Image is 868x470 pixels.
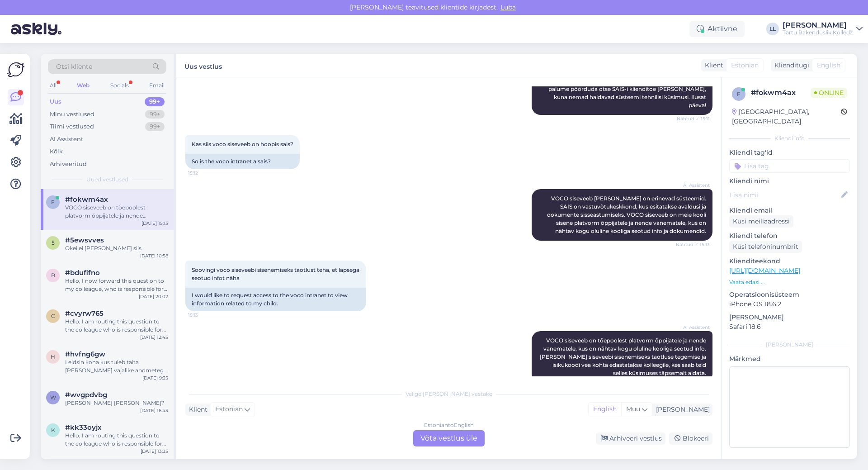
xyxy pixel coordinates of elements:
p: Safari 18.6 [729,322,850,332]
span: English [817,61,840,70]
span: #kk33oyjx [65,423,102,432]
p: Kliendi tag'id [729,148,850,157]
p: [PERSON_NAME] [729,313,850,322]
span: 15:12 [188,170,222,176]
div: [DATE] 15:13 [142,220,168,227]
p: Vaata edasi ... [729,278,850,286]
img: Askly Logo [7,61,24,78]
div: [PERSON_NAME] [PERSON_NAME]? [65,399,168,407]
div: 99+ [145,122,165,131]
div: Tartu Rakenduslik Kolledž [783,29,853,36]
span: f [737,90,741,97]
div: [DATE] 12:45 [140,334,168,341]
div: All [48,80,58,91]
div: 99+ [145,97,165,106]
div: Arhiveeritud [50,160,87,169]
p: iPhone OS 18.6.2 [729,299,850,309]
span: Nähtud ✓ 15:13 [676,241,710,248]
span: Uued vestlused [86,176,128,184]
span: AI Assistent [676,324,710,331]
span: #5ewsvves [65,236,104,244]
span: Otsi kliente [56,62,92,71]
div: Hello, I am routing this question to the colleague who is responsible for this topic. The reply m... [65,432,168,448]
div: I would like to request access to the voco intranet to view information related to my child. [185,288,366,311]
span: 15:13 [188,312,222,318]
div: [DATE] 20:02 [139,293,168,300]
span: #fokwm4ax [65,195,108,204]
p: Klienditeekond [729,256,850,266]
span: VOCO siseveeb [PERSON_NAME] on erinevad süsteemid. SAIS on vastuvõtukeskkond, kus esitatakse aval... [547,195,708,234]
p: Kliendi telefon [729,231,850,241]
div: 99+ [145,110,165,119]
div: Klient [185,405,208,414]
div: [DATE] 9:35 [142,375,168,381]
div: AI Assistent [50,135,83,144]
div: Hello, I now forward this question to my colleague, who is responsible for this. The reply will b... [65,277,168,293]
span: Estonian [215,404,243,414]
div: Kõik [50,147,63,156]
div: Minu vestlused [50,110,94,119]
input: Lisa nimi [730,190,840,200]
div: [GEOGRAPHIC_DATA], [GEOGRAPHIC_DATA] [732,107,841,126]
span: c [51,313,55,319]
div: Email [147,80,166,91]
div: [DATE] 13:35 [141,448,168,455]
div: Klient [701,61,723,70]
label: Uus vestlus [184,59,222,71]
div: [DATE] 10:58 [140,252,168,259]
div: Leidsin koha kus tuleb täita [PERSON_NAME] vajalike andmetega, et saaks siseveebiga liituda [65,358,168,375]
span: b [51,272,55,279]
div: Hello, I am routing this question to the colleague who is responsible for this topic. The reply m... [65,318,168,334]
span: #bdufifno [65,269,100,277]
p: Märkmed [729,354,850,364]
div: Tiimi vestlused [50,122,94,131]
div: Blokeeri [669,432,712,445]
div: Estonian to English [424,421,474,429]
div: LL [766,23,779,35]
span: Online [811,88,847,98]
div: VOCO siseveeb on tõepoolest platvorm õppijatele ja nende vanematele, kus on nähtav kogu oluline k... [65,204,168,220]
div: Aktiivne [689,21,745,37]
span: AI Assistent [676,182,710,189]
div: # fokwm4ax [751,87,811,98]
p: Kliendi nimi [729,176,850,186]
div: Valige [PERSON_NAME] vastake [185,390,712,398]
span: k [51,427,55,433]
div: Küsi telefoninumbrit [729,241,802,253]
input: Lisa tag [729,159,850,173]
span: 5 [52,239,55,246]
span: h [51,353,55,360]
span: f [51,199,55,205]
div: [PERSON_NAME] [729,341,850,349]
div: [PERSON_NAME] [652,405,710,414]
p: Operatsioonisüsteem [729,290,850,299]
span: Muu [626,405,640,413]
span: w [50,394,56,401]
div: Võta vestlus üle [413,430,485,446]
div: Web [75,80,91,91]
span: Kas siis voco siseveeb on hoopis sais? [192,141,293,147]
span: Luba [498,3,519,11]
div: Okei ei [PERSON_NAME] siis [65,244,168,252]
span: #hvfng6gw [65,350,105,358]
span: Estonian [731,61,759,70]
span: Nähtud ✓ 15:11 [676,115,710,122]
span: VOCO siseveeb on tõepoolest platvorm õppijatele ja nende vanematele, kus on nähtav kogu oluline k... [540,337,708,376]
span: Soovingi voco siseveebi sisenemiseks taotlust teha, et lapsega seotud infot näha [192,266,361,281]
span: #wvgpdvbg [65,391,107,399]
div: Socials [108,80,131,91]
div: Kliendi info [729,134,850,142]
a: [URL][DOMAIN_NAME] [729,266,800,275]
div: So is the voco intranet a sais? [185,154,300,169]
div: English [589,403,621,416]
div: Klienditugi [771,61,809,70]
div: [DATE] 16:43 [140,407,168,414]
div: Küsi meiliaadressi [729,215,793,228]
p: Kliendi email [729,206,850,215]
div: Arhiveeri vestlus [596,432,665,445]
div: Uus [50,97,61,106]
span: #cvyrw765 [65,309,104,318]
a: [PERSON_NAME]Tartu Rakenduslik Kolledž [783,22,863,36]
div: [PERSON_NAME] [783,22,853,29]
